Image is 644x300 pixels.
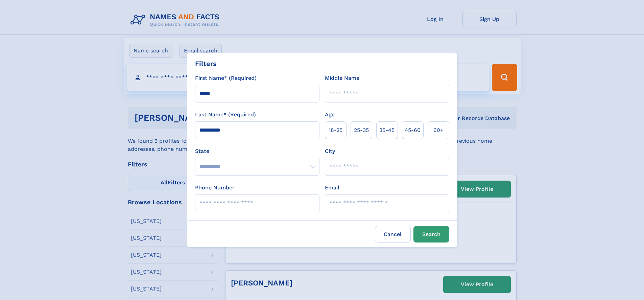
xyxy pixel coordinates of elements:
[325,74,359,82] label: Middle Name
[195,111,256,119] label: Last Name* (Required)
[405,126,421,134] span: 45‑60
[195,147,319,155] label: State
[413,226,449,243] button: Search
[325,184,339,192] label: Email
[433,126,444,134] span: 60+
[195,74,257,82] label: First Name* (Required)
[195,184,235,192] label: Phone Number
[325,147,335,155] label: City
[329,126,342,134] span: 18‑25
[375,226,411,243] label: Cancel
[354,126,369,134] span: 25‑35
[325,111,335,119] label: Age
[379,126,395,134] span: 35‑45
[195,59,217,69] div: Filters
